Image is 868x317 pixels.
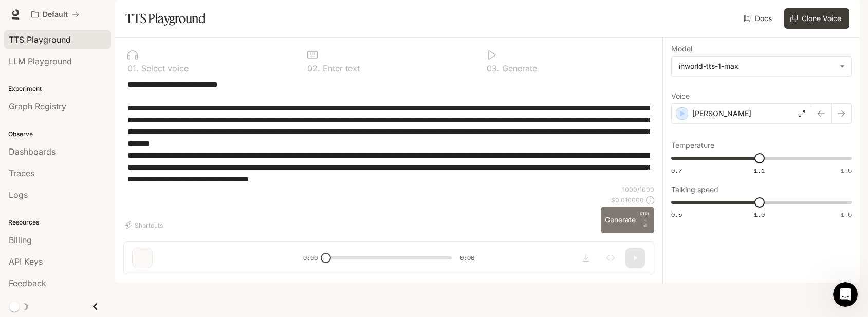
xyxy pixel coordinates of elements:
span: 0.5 [671,210,682,219]
span: 1.5 [841,166,852,175]
span: 1.1 [754,166,765,175]
p: [PERSON_NAME] [692,108,751,119]
div: inworld-tts-1-max [679,61,835,71]
p: Default [43,10,68,19]
p: CTRL + [640,211,650,223]
a: Docs [742,8,776,29]
p: Model [671,45,692,52]
span: 1.0 [754,210,765,219]
span: 0.7 [671,166,682,175]
button: Shortcuts [123,217,167,233]
p: Temperature [671,142,714,149]
span: 1.5 [841,210,852,219]
p: ⏎ [640,211,650,229]
p: Generate [500,64,537,72]
h1: TTS Playground [125,8,205,29]
p: Select voice [139,64,189,72]
p: Talking speed [671,186,718,193]
button: Clone Voice [784,8,849,29]
p: 0 1 . [127,64,139,72]
iframe: Intercom live chat [833,282,858,307]
p: Voice [671,92,690,100]
p: Enter text [320,64,360,72]
div: inworld-tts-1-max [672,57,851,76]
button: All workspaces [27,4,84,25]
button: GenerateCTRL +⏎ [601,207,654,233]
p: 0 2 . [307,64,320,72]
p: 0 3 . [487,64,500,72]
